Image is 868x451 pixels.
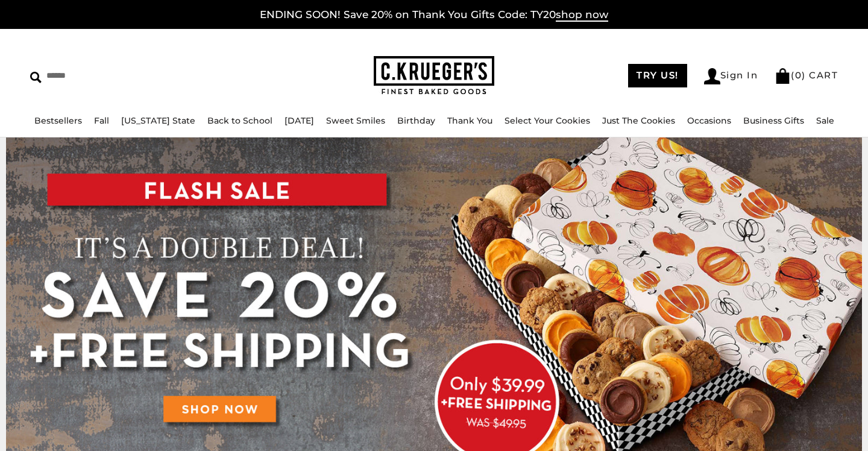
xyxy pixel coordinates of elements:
[94,115,109,126] a: Fall
[556,8,608,22] span: shop now
[326,115,385,126] a: Sweet Smiles
[260,8,608,22] a: ENDING SOON! Save 20% on Thank You Gifts Code: TY20shop now
[505,115,590,126] a: Select Your Cookies
[687,115,731,126] a: Occasions
[775,68,791,84] img: Bag
[374,56,494,95] img: C.KRUEGER'S
[704,68,758,84] a: Sign In
[602,115,675,126] a: Just The Cookies
[397,115,435,126] a: Birthday
[816,115,834,126] a: Sale
[285,115,314,126] a: [DATE]
[30,66,220,85] input: Search
[628,64,687,87] a: TRY US!
[704,68,720,84] img: Account
[743,115,804,126] a: Business Gifts
[447,115,492,126] a: Thank You
[775,69,838,81] a: (0) CART
[121,115,195,126] a: [US_STATE] State
[34,115,82,126] a: Bestsellers
[30,72,42,83] img: Search
[795,69,802,81] span: 0
[207,115,272,126] a: Back to School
